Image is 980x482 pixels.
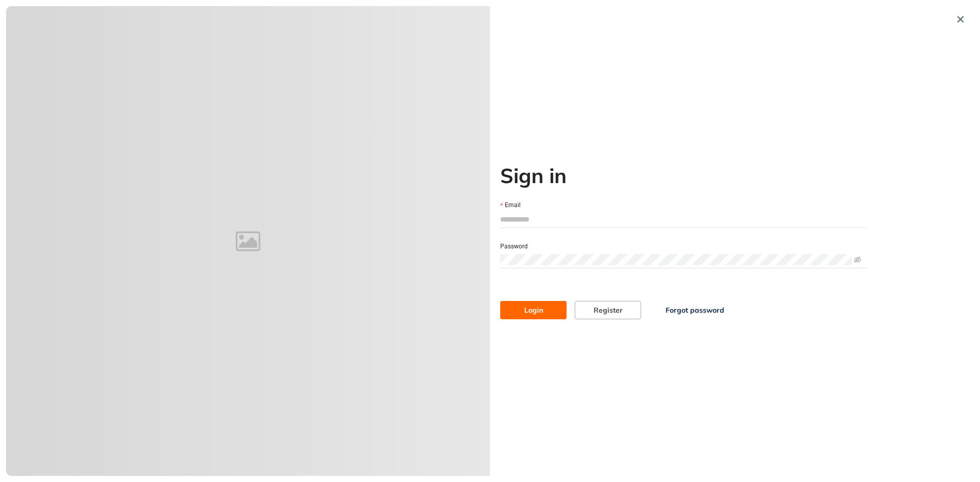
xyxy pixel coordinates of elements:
span: Login [524,305,543,316]
button: Forgot password [649,301,741,319]
span: Register [594,305,623,316]
label: Password [500,242,528,251]
button: Login [500,301,567,319]
button: Register [575,301,641,319]
label: Email [500,200,521,210]
span: eye-invisible [854,256,861,263]
input: Password [500,254,852,265]
span: Forgot password [666,305,724,316]
h2: Sign in [500,163,867,188]
input: Email [500,212,867,227]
